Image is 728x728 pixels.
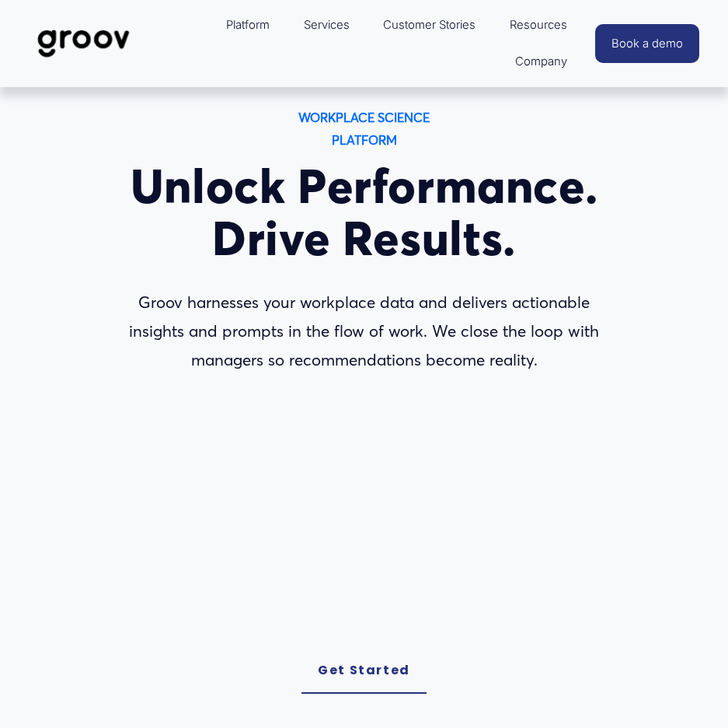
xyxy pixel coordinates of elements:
[510,15,567,36] span: Resources
[375,7,483,44] a: Customer Stories
[226,15,270,36] span: Platform
[595,24,699,63] a: Book a demo
[298,110,433,148] strong: WORKPLACE SCIENCE PLATFORM
[29,18,138,69] img: Groov | Workplace Science Platform | Unlock Performance | Drive Results
[301,648,426,694] a: Get Started
[507,44,575,80] a: folder dropdown
[502,7,575,44] a: folder dropdown
[218,7,277,44] a: folder dropdown
[114,160,615,264] h1: Unlock Performance. Drive Results.
[114,289,615,375] p: Groov harnesses your workplace data and delivers actionable insights and prompts in the flow of w...
[296,7,357,44] a: Services
[515,51,567,72] span: Company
